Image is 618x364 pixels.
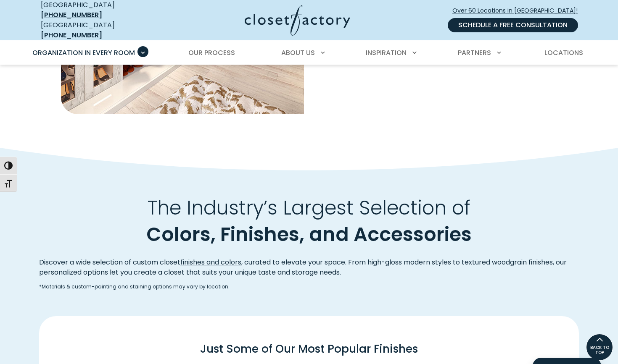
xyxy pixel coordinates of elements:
div: [GEOGRAPHIC_DATA] [41,20,163,40]
a: [PHONE_NUMBER] [41,30,102,40]
span: Locations [544,48,583,58]
span: BACK TO TOP [586,345,613,355]
span: About Us [281,48,315,58]
span: *Materials & custom-painting and staining options may vary by location. [39,284,579,289]
span: Colors, Finishes, and Accessories [146,221,472,248]
a: Schedule a Free Consultation [448,18,578,32]
span: Our Process [188,48,235,58]
nav: Primary Menu [26,41,592,65]
a: [PHONE_NUMBER] [41,10,102,20]
span: Organization in Every Room [32,48,135,58]
a: BACK TO TOP [586,334,613,361]
p: Discover a wide selection of custom closet , curated to elevate your space. From high-gloss moder... [39,257,579,278]
span: Inspiration [366,48,407,58]
span: Over 60 Locations in [GEOGRAPHIC_DATA]! [452,6,584,15]
span: The Industry’s Largest Selection of [148,194,470,221]
a: Over 60 Locations in [GEOGRAPHIC_DATA]! [452,3,585,18]
img: Closet Factory Logo [245,5,350,36]
span: Partners [458,48,491,58]
a: finishes and colors [180,257,241,267]
h3: Just Some of Our Most Popular Finishes [46,336,572,361]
